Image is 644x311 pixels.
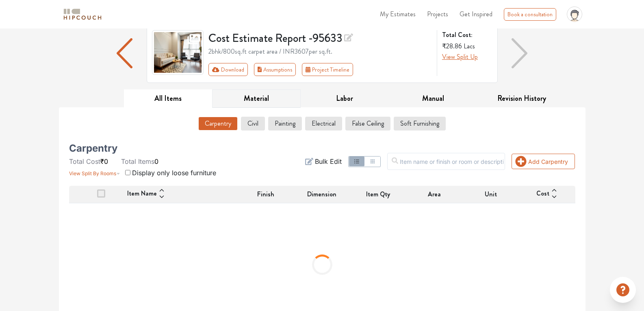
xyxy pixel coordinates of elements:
[504,8,556,21] div: Book a consultation
[62,7,103,22] img: logo-horizontal.svg
[307,189,336,199] span: Dimension
[212,89,301,108] button: Material
[302,63,353,76] button: Project Timeline
[100,157,108,165] span: ₹0
[389,89,477,108] button: Manual
[121,157,154,165] span: Total Items
[366,189,390,199] span: Item Qty
[442,52,478,62] button: View Split Up
[315,157,342,166] span: Bulk Edit
[121,157,158,166] li: 0
[345,117,390,130] button: False Ceiling
[124,89,212,108] button: All Items
[380,9,416,19] span: My Estimates
[442,52,478,61] span: View Split Up
[485,189,497,199] span: Unit
[208,47,432,57] div: 2bhk / 800 sq.ft carpet area / INR 3607 per sq.ft.
[69,170,116,176] span: View Split By Rooms
[301,89,389,108] button: Labor
[241,117,265,130] button: Civil
[198,117,238,130] button: Carpentry
[512,38,528,68] img: arrow right
[387,153,505,170] input: Item name or finish or room or description
[127,189,157,200] span: Item Name
[305,117,342,130] button: Electrical
[442,30,491,40] strong: Total Cost:
[117,38,133,68] img: arrow left
[464,41,475,51] span: Lacs
[152,30,204,75] img: gallery
[536,189,549,200] span: Cost
[69,157,100,165] span: Total Cost
[442,41,462,51] span: ₹28.86
[512,154,575,169] button: Add Carpentry
[62,5,103,24] span: logo-horizontal.svg
[394,117,446,130] button: Soft Furnishing
[460,9,492,19] span: Get Inspired
[208,63,432,76] div: Toolbar with button groups
[428,189,441,199] span: Area
[69,145,117,152] h5: Carpentry
[69,166,120,178] button: View Split By Rooms
[305,157,342,166] button: Bulk Edit
[208,63,248,76] button: Download
[254,63,296,76] button: Assumptions
[268,117,302,130] button: Painting
[427,9,448,19] span: Projects
[132,169,216,177] span: Display only loose furniture
[208,30,432,45] h3: Cost Estimate Report - 95633
[208,63,360,76] div: First group
[477,89,566,108] button: Revision History
[257,189,274,199] span: Finish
